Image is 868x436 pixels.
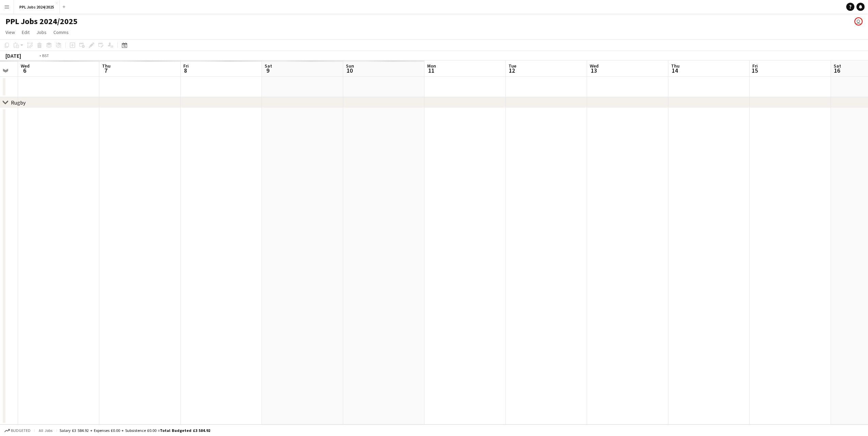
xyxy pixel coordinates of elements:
span: Wed [21,63,30,69]
span: 14 [670,67,680,74]
div: Salary £3 584.92 + Expenses £0.00 + Subsistence £0.00 = [60,428,210,433]
span: Thu [671,63,680,69]
span: Sun [346,63,354,69]
span: Comms [53,29,69,35]
span: Total Budgeted £3 584.92 [160,428,210,433]
span: All jobs [37,428,54,433]
a: Comms [51,28,71,37]
span: Tue [508,63,516,69]
span: Mon [427,63,436,69]
a: View [3,28,18,37]
span: 7 [101,67,111,74]
span: Thu [102,63,111,69]
span: 10 [345,67,354,74]
span: Fri [752,63,758,69]
span: 12 [507,67,516,74]
span: 9 [264,67,272,74]
span: 8 [182,67,189,74]
span: Sat [834,63,841,69]
span: View [5,29,15,35]
button: Budgeted [3,427,32,434]
span: 6 [20,67,30,74]
a: Edit [19,28,32,37]
span: Edit [22,29,30,35]
span: 11 [426,67,436,74]
div: Rugby [11,99,26,106]
span: Budgeted [11,428,31,433]
span: 15 [751,67,758,74]
div: [DATE] [5,52,21,59]
span: Fri [183,63,189,69]
app-user-avatar: Victoria Marguet [854,17,863,25]
span: 13 [589,67,599,74]
a: Jobs [34,28,49,37]
span: Jobs [36,29,47,35]
button: PPL Jobs 2024/2025 [14,0,60,14]
span: 16 [833,67,841,74]
span: Sat [265,63,272,69]
h1: PPL Jobs 2024/2025 [5,16,78,26]
div: BST [42,53,49,58]
span: Wed [590,63,599,69]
